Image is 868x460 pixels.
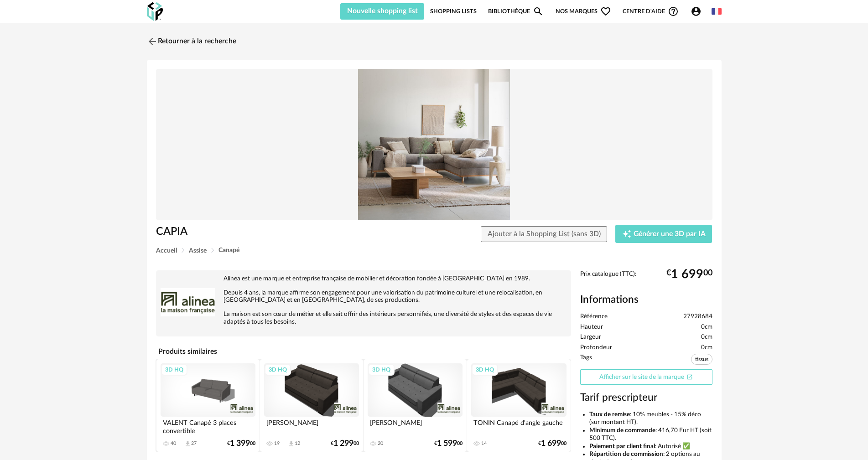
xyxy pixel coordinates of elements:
h4: Produits similaires [156,345,571,358]
span: Générer une 3D par IA [634,231,706,238]
span: 0cm [701,323,712,331]
span: Magnify icon [533,6,544,17]
span: 1 699 [671,271,703,278]
span: Largeur [580,333,601,341]
p: Depuis 4 ans, la marque affirme son engagement pour une valorisation du patrimoine culturel et un... [161,289,567,305]
div: € 00 [538,440,567,447]
img: brand logo [161,275,215,330]
span: Heart Outline icon [600,6,611,17]
span: 1 299 [333,440,353,447]
span: Creation icon [622,229,631,238]
div: 3D HQ [265,364,291,376]
b: Taux de remise [589,411,630,418]
div: € 00 [331,440,359,447]
div: 3D HQ [472,364,498,376]
h1: CAPIA [156,225,383,239]
a: Shopping Lists [430,3,477,20]
div: Breadcrumb [156,247,712,254]
a: 3D HQ TONIN Canapé d'angle gauche 14 €1 69900 [467,359,570,452]
div: [PERSON_NAME] [264,417,359,435]
img: svg+xml;base64,PHN2ZyB3aWR0aD0iMjQiIGhlaWdodD0iMjQiIHZpZXdCb3g9IjAgMCAyNCAyNCIgZmlsbD0ibm9uZSIgeG... [147,36,158,47]
li: : 416,70 Eur HT (soit 500 TTC). [589,427,712,443]
a: BibliothèqueMagnify icon [488,3,544,20]
p: La maison est son cœur de métier et elle sait offrir des intérieurs personnifiés, une diversité d... [161,310,567,326]
span: Help Circle Outline icon [668,6,679,17]
span: Open In New icon [686,373,693,380]
span: 1 599 [437,440,457,447]
span: Profondeur [580,344,612,352]
h3: Tarif prescripteur [580,391,712,404]
div: Prix catalogue (TTC): [580,270,712,287]
span: Tags [580,354,592,367]
div: VALENT Canapé 3 places convertible [161,417,255,435]
div: 19 [274,440,280,447]
span: Account Circle icon [691,6,706,17]
div: 40 [171,440,176,447]
a: 3D HQ [PERSON_NAME] 20 €1 59900 [364,359,467,452]
img: fr [712,6,722,16]
span: Canapé [218,247,239,253]
a: Afficher sur le site de la marqueOpen In New icon [580,369,712,385]
span: 0cm [701,344,712,352]
button: Ajouter à la Shopping List (sans 3D) [481,226,608,243]
b: Répartition de commission [589,451,663,457]
div: € 00 [434,440,463,447]
span: Accueil [156,248,177,254]
div: 20 [378,440,383,447]
span: 27928684 [683,313,712,321]
b: Minimum de commande [589,427,655,434]
span: Account Circle icon [691,6,702,17]
img: Product pack shot [156,69,712,221]
span: 1 399 [230,440,250,447]
img: OXP [147,2,163,21]
span: Ajouter à la Shopping List (sans 3D) [488,230,601,238]
div: 14 [481,440,487,447]
h2: Informations [580,293,712,306]
div: 12 [295,440,300,447]
div: 3D HQ [161,364,187,376]
div: € 00 [227,440,255,447]
div: € 00 [666,271,712,278]
span: 0cm [701,333,712,341]
span: 1 699 [541,440,561,447]
span: Hauteur [580,323,603,331]
button: Creation icon Générer une 3D par IA [615,225,712,243]
span: Nos marques [556,3,611,20]
b: Paiement par client final [589,443,655,450]
span: tissus [691,354,712,365]
a: Retourner à la recherche [147,31,236,52]
span: Référence [580,313,608,321]
a: 3D HQ [PERSON_NAME] 19 Download icon 12 €1 29900 [260,359,363,452]
div: 3D HQ [368,364,395,376]
button: Nouvelle shopping list [340,3,425,20]
span: Assise [189,248,207,254]
p: Alinea est une marque et entreprise française de mobilier et décoration fondée à [GEOGRAPHIC_DATA... [161,275,567,283]
span: Download icon [288,440,295,447]
li: : 10% meubles - 15% déco (sur montant HT). [589,411,712,427]
a: 3D HQ VALENT Canapé 3 places convertible 40 Download icon 27 €1 39900 [156,359,260,452]
span: Download icon [184,440,191,447]
div: [PERSON_NAME] [368,417,463,435]
div: 27 [191,440,197,447]
div: TONIN Canapé d'angle gauche [471,417,566,435]
span: Nouvelle shopping list [347,7,418,15]
li: : Autorisé ✅ [589,443,712,451]
span: Centre d'aideHelp Circle Outline icon [623,6,679,17]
